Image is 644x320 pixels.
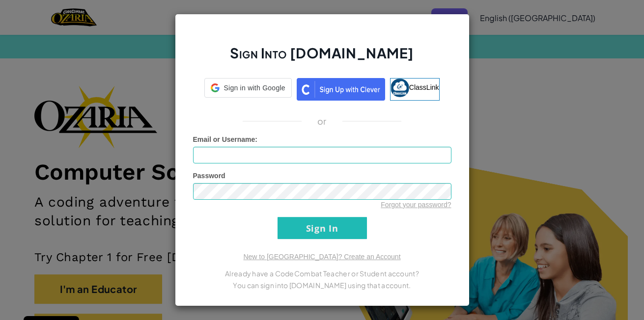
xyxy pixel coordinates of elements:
p: You can sign into [DOMAIN_NAME] using that account. [193,279,451,291]
h2: Sign Into [DOMAIN_NAME] [193,44,451,72]
a: New to [GEOGRAPHIC_DATA]? Create an Account [243,253,400,261]
label: : [193,134,258,144]
a: Sign in with Google [204,78,291,101]
a: Forgot your password? [381,201,451,209]
div: Sign in with Google [204,78,291,98]
span: Email or Username [193,135,255,143]
input: Sign In [278,217,367,239]
span: Sign in with Google [224,83,285,93]
span: ClassLink [409,83,439,91]
p: Already have a CodeCombat Teacher or Student account? [193,267,451,279]
img: clever_sso_button@2x.png [297,78,385,101]
span: Password [193,172,225,180]
img: classlink-logo-small.png [391,79,409,97]
p: or [317,115,327,127]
